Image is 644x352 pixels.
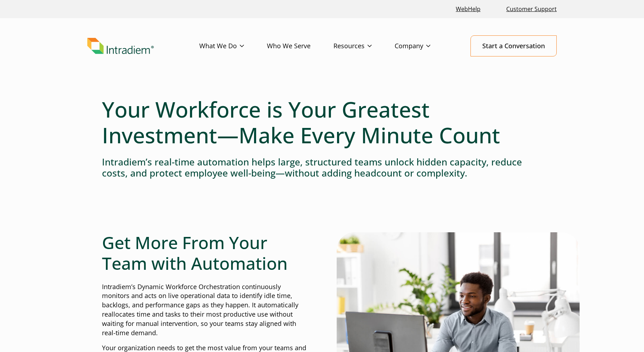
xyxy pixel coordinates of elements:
[87,38,199,54] a: Link to homepage of Intradiem
[199,36,267,56] a: What We Do
[453,1,483,17] a: Link opens in a new window
[87,38,154,54] img: Intradiem
[395,36,453,56] a: Company
[470,35,557,56] a: Start a Conversation
[102,282,307,338] p: Intradiem’s Dynamic Workforce Orchestration continuously monitors and acts on live operational da...
[102,232,307,273] h2: Get More From Your Team with Automation
[102,96,542,148] h1: Your Workforce is Your Greatest Investment—Make Every Minute Count
[503,1,560,17] a: Customer Support
[333,36,395,56] a: Resources
[267,36,333,56] a: Who We Serve
[102,157,542,179] h4: Intradiem’s real-time automation helps large, structured teams unlock hidden capacity, reduce cos...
